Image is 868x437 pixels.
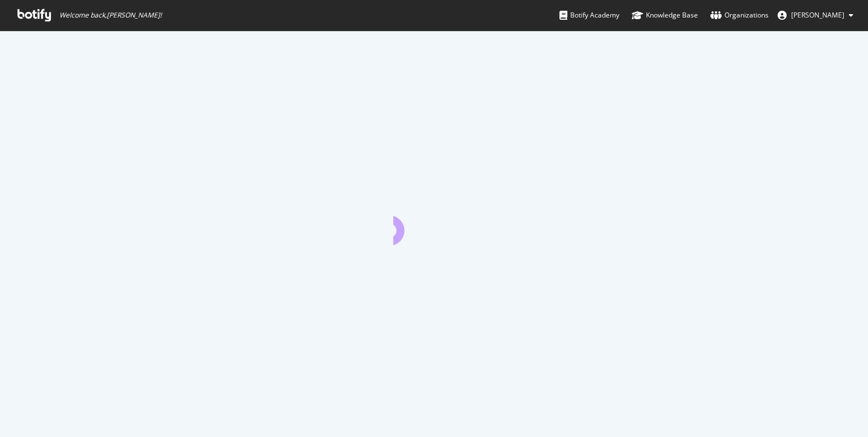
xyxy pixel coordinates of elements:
[393,204,475,245] div: animation
[791,10,844,20] span: Maximilian Woelfle
[59,11,162,20] span: Welcome back, [PERSON_NAME] !
[710,10,769,21] div: Organizations
[769,6,862,24] button: [PERSON_NAME]
[632,10,698,21] div: Knowledge Base
[559,10,619,21] div: Botify Academy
